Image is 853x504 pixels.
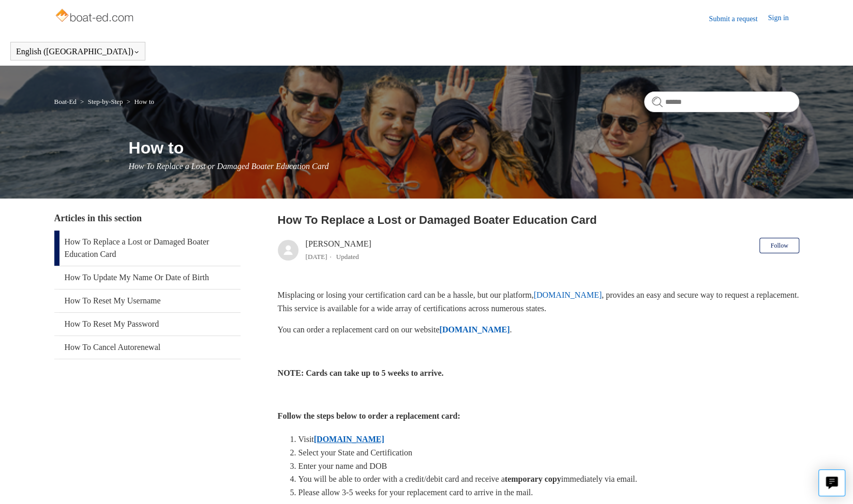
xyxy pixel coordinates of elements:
[306,253,327,261] time: 04/08/2025, 12:48
[298,475,637,483] span: You will be able to order with a credit/debit card and receive a immediately via email.
[818,469,845,496] button: Live chat
[54,313,241,335] a: How To Reset My Password
[54,98,77,105] a: Boat-Ed
[644,91,799,112] input: Search
[278,411,460,420] strong: Follow the steps below to order a replacement card:
[768,12,799,25] a: Sign in
[336,253,359,261] li: Updated
[125,98,154,105] li: How to
[54,289,241,312] a: How To Reset My Username
[709,13,768,24] a: Submit a request
[533,291,602,299] a: [DOMAIN_NAME]
[439,325,510,334] a: [DOMAIN_NAME]
[134,98,154,105] a: How to
[78,98,125,105] li: Step-by-Step
[54,336,241,359] a: How To Cancel Autorenewal
[298,435,314,444] span: Visit
[505,475,561,483] strong: temporary copy
[759,238,799,253] button: Follow Article
[278,325,440,334] span: You can order a replacement card on our website
[278,288,799,315] p: Misplacing or losing your certification card can be a hassle, but our platform, , provides an eas...
[54,98,79,105] li: Boat-Ed
[278,369,444,377] strong: NOTE: Cards can take up to 5 weeks to arrive.
[278,211,799,228] h2: How To Replace a Lost or Damaged Boater Education Card
[298,448,412,457] span: Select your State and Certification
[314,435,384,444] a: [DOMAIN_NAME]
[306,238,371,263] div: [PERSON_NAME]
[129,162,329,171] span: How To Replace a Lost or Damaged Boater Education Card
[298,462,387,470] span: Enter your name and DOB
[54,6,137,27] img: Boat-Ed Help Center home page
[88,98,123,105] a: Step-by-Step
[54,266,241,289] a: How To Update My Name Or Date of Birth
[54,231,241,266] a: How To Replace a Lost or Damaged Boater Education Card
[510,325,512,334] span: .
[129,135,799,160] h1: How to
[298,488,533,497] span: Please allow 3-5 weeks for your replacement card to arrive in the mail.
[54,213,142,223] span: Articles in this section
[16,47,140,56] button: English ([GEOGRAPHIC_DATA])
